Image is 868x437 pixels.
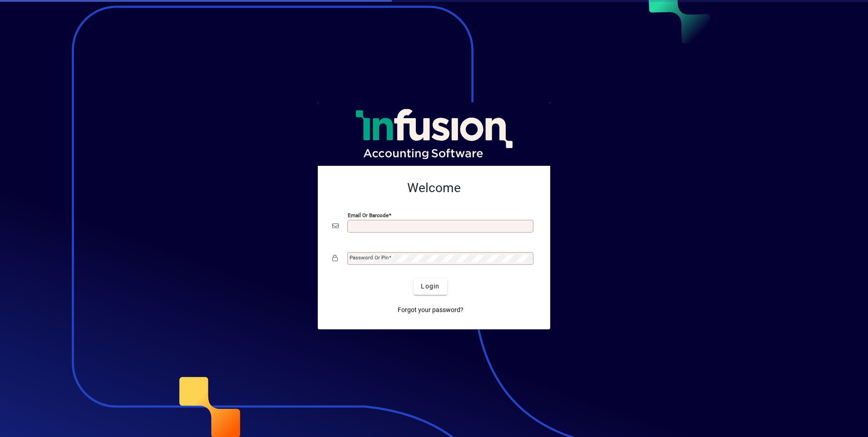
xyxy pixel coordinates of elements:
mat-label: Password or Pin [350,254,389,261]
span: Login [421,282,439,291]
a: Forgot your password? [394,302,467,318]
span: Forgot your password? [398,305,464,315]
button: Login [414,278,447,295]
mat-label: Email or Barcode [348,212,389,218]
h2: Welcome [332,180,536,196]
